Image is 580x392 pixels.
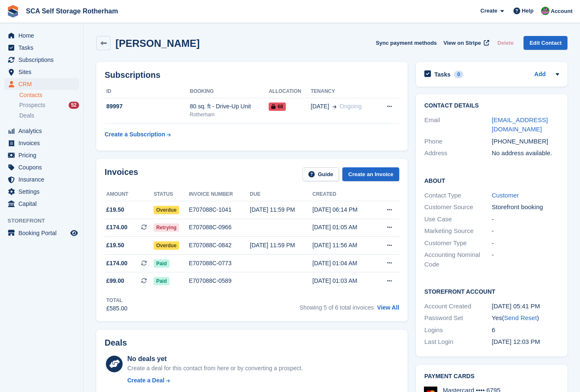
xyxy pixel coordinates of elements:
div: Address [424,149,492,158]
div: [DATE] 01:05 AM [313,223,375,232]
span: [DATE] [311,102,329,111]
a: View All [377,304,399,311]
a: menu [4,174,79,185]
div: [DATE] 01:03 AM [313,277,375,285]
div: E707088C-0773 [189,259,250,268]
div: Customer Source [424,202,492,212]
a: menu [4,198,79,210]
div: Total [106,297,128,304]
div: Create a Deal [127,376,164,385]
div: Customer Type [424,238,492,248]
div: Email [424,115,492,134]
button: Sync payment methods [376,36,437,50]
span: Retrying [154,223,179,232]
h2: About [424,176,559,184]
span: Coupons [18,161,69,173]
div: £585.00 [106,304,128,313]
div: 0 [454,71,464,78]
span: Sites [18,66,69,78]
a: Guide [303,167,339,181]
div: 80 sq. ft - Drive-Up Unit [190,102,269,111]
h2: [PERSON_NAME] [115,38,200,49]
div: [PHONE_NUMBER] [492,137,559,146]
div: - [492,226,559,236]
div: Rotherham [190,111,269,118]
div: [DATE] 05:41 PM [492,302,559,311]
span: £19.50 [106,205,124,214]
time: 2025-07-17 11:03:55 UTC [492,338,540,345]
span: Home [18,30,69,41]
a: Send Reset [504,314,536,321]
div: [DATE] 11:59 PM [250,205,312,214]
a: Deals [19,111,79,120]
span: CRM [18,78,69,90]
th: ID [105,85,190,98]
div: Use Case [424,215,492,224]
a: menu [4,137,79,149]
a: Prospects 52 [19,101,79,110]
span: £174.00 [106,223,128,232]
h2: Storefront Account [424,287,559,295]
div: Yes [492,313,559,323]
a: Customer [492,192,519,199]
div: E707088C-0842 [189,241,250,250]
a: Preview store [69,228,79,238]
div: E707088C-1041 [189,205,250,214]
h2: Payment cards [424,373,559,380]
span: Storefront [8,217,83,225]
span: 68 [269,102,285,111]
h2: Contact Details [424,102,559,109]
a: menu [4,66,79,78]
th: Status [154,188,189,201]
a: menu [4,186,79,197]
a: [EMAIL_ADDRESS][DOMAIN_NAME] [492,116,548,133]
a: Create a Deal [127,376,303,385]
span: Booking Portal [18,227,69,239]
a: menu [4,42,79,54]
span: Pricing [18,149,69,161]
span: Insurance [18,174,69,185]
a: View on Stripe [440,36,491,50]
a: menu [4,125,79,137]
div: [DATE] 06:14 PM [313,205,375,214]
img: Sarah Race [541,7,549,15]
span: ( ) [502,314,539,321]
th: Due [250,188,312,201]
span: Create [480,7,497,15]
div: Create a Subscription [105,130,165,139]
th: Amount [105,188,154,201]
div: - [492,250,559,269]
a: menu [4,227,79,239]
div: Accounting Nominal Code [424,250,492,269]
span: Deals [19,112,34,120]
h2: Invoices [105,167,138,181]
div: Phone [424,137,492,146]
a: menu [4,78,79,90]
span: Ongoing [340,103,362,110]
span: Paid [154,259,169,268]
div: Contact Type [424,191,492,200]
span: £99.00 [106,277,124,285]
a: Create an Invoice [342,167,399,181]
h2: Tasks [434,71,451,78]
a: SCA Self Storage Rotherham [23,4,121,18]
h2: Deals [105,338,127,348]
span: £174.00 [106,259,128,268]
img: stora-icon-8386f47178a22dfd0bd8f6a31ec36ba5ce8667c1dd55bd0f319d3a0aa187defe.svg [7,5,19,18]
a: menu [4,54,79,66]
div: Last Login [424,337,492,347]
span: Tasks [18,42,69,54]
span: Invoices [18,137,69,149]
a: Create a Subscription [105,127,171,142]
div: - [492,238,559,248]
div: 89997 [105,102,190,111]
div: Logins [424,325,492,335]
a: menu [4,149,79,161]
span: Overdue [154,206,179,214]
div: Password Set [424,313,492,323]
div: E707088C-0589 [189,277,250,285]
span: Showing 5 of 6 total invoices [300,304,374,311]
button: Delete [494,36,517,50]
a: Contacts [19,91,79,99]
th: Tenancy [311,85,377,98]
